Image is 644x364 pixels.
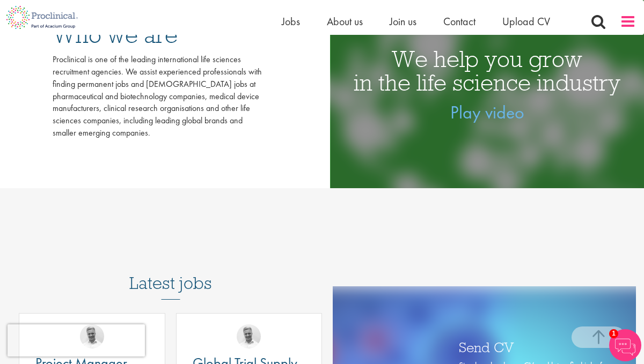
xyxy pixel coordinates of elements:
[327,14,363,28] a: About us
[609,329,618,338] span: 1
[53,54,262,139] div: Proclinical is one of the leading international life sciences recruitment agencies. We assist exp...
[450,101,524,124] a: Play video
[443,14,475,28] a: Contact
[502,14,550,28] a: Upload CV
[390,14,416,28] a: Join us
[609,329,641,361] img: Chatbot
[8,324,145,356] iframe: reCAPTCHA
[53,23,262,47] h3: Who we are
[459,340,609,354] h3: Send CV
[330,47,644,94] h1: We help you grow in the life science industry
[129,247,212,300] h3: Latest jobs
[282,14,300,28] a: Jobs
[237,324,261,348] img: Joshua Bye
